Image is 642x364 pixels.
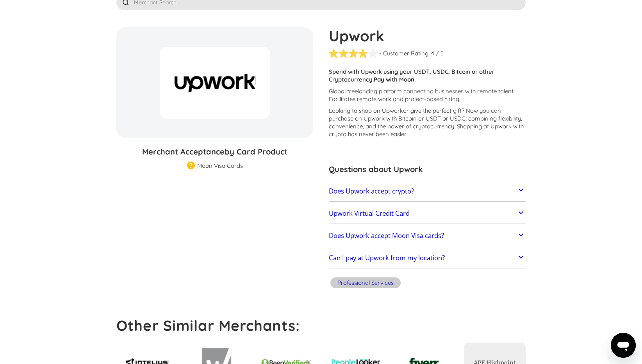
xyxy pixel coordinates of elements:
a: Upwork Virtual Credit Card [329,205,526,222]
div: Professional Services [337,279,394,287]
h1: Upwork [329,27,526,44]
div: / 5 [436,50,444,57]
span: by Card Product [225,147,287,156]
h3: Questions about Upwork [329,163,526,175]
div: - Customer Rating: [379,50,430,57]
div: Moon Visa Cards [197,162,243,170]
h2: Does Upwork accept Moon Visa cards? [329,232,444,240]
p: Global freelancing platform connecting businesses with remote talent. Facilitates remote work and... [329,87,526,103]
p: Looking to shop on Upwork ? Now you can purchase on Upwork with Bitcoin or USDT or USDC, combinin... [329,107,526,138]
a: Professional Services [329,276,402,291]
iframe: Button to launch messaging window [611,333,636,358]
strong: Pay with Moon. [374,76,416,83]
h2: Does Upwork accept crypto? [329,187,414,195]
h2: Can I pay at Upwork from my location? [329,254,445,262]
a: Does Upwork accept crypto? [329,183,526,199]
h3: Merchant Acceptance [116,146,313,158]
a: Can I pay at Upwork from my location? [329,250,526,266]
div: 4 [431,50,434,57]
p: Spend with Upwork using your USDT, USDC, Bitcoin or other Cryptocurrency. [329,68,526,83]
span: or give the perfect gift [403,107,462,114]
h2: Upwork Virtual Credit Card [329,210,410,217]
a: Does Upwork accept Moon Visa cards? [329,227,526,244]
strong: Other Similar Merchants: [116,316,300,334]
